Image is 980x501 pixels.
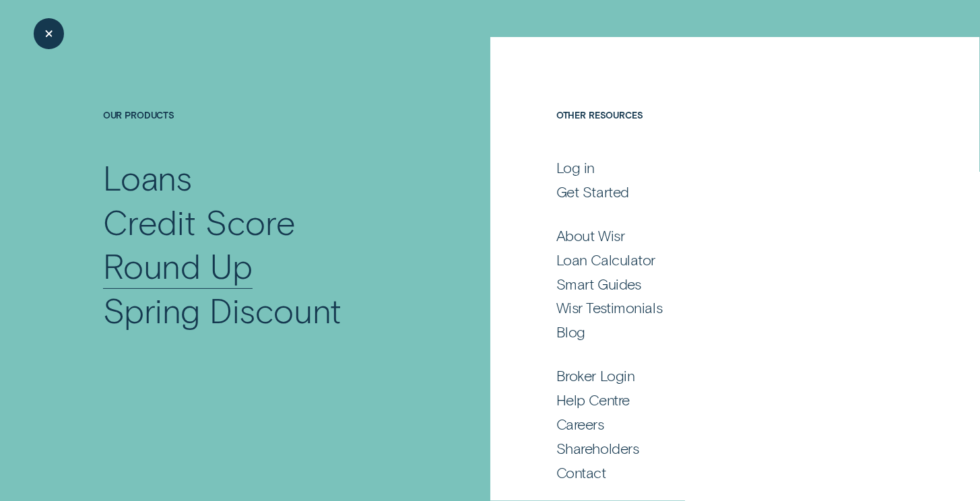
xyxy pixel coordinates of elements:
div: Smart Guides [556,275,641,293]
div: Credit Score [103,200,296,244]
div: Blog [556,323,585,341]
a: Spring Discount [103,288,419,333]
a: Blog [556,323,876,341]
a: About Wisr [556,226,876,244]
div: Loans [103,156,193,200]
a: Round Up [103,244,419,288]
div: Broker Login [556,366,635,385]
div: Loan Calculator [556,250,655,269]
a: Loans [103,156,419,200]
div: Help Centre [556,391,630,409]
a: Smart Guides [556,275,876,293]
div: Careers [556,415,604,433]
a: Log in [556,158,876,176]
div: Shareholders [556,439,639,457]
a: Credit Score [103,200,419,244]
button: Close Menu [34,18,64,48]
a: Careers [556,415,876,433]
a: Loan Calculator [556,250,876,269]
a: Wisr Testimonials [556,298,876,316]
a: Broker Login [556,366,876,385]
a: Shareholders [556,439,876,457]
a: Contact [556,463,876,481]
a: Help Centre [556,391,876,409]
a: Get Started [556,182,876,201]
div: About Wisr [556,226,625,244]
div: Get Started [556,182,629,201]
div: Spring Discount [103,288,342,333]
h4: Our Products [103,110,419,156]
div: Log in [556,158,595,176]
div: Contact [556,463,606,481]
h4: Other Resources [556,110,876,156]
div: Wisr Testimonials [556,298,663,316]
div: Round Up [103,244,253,288]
